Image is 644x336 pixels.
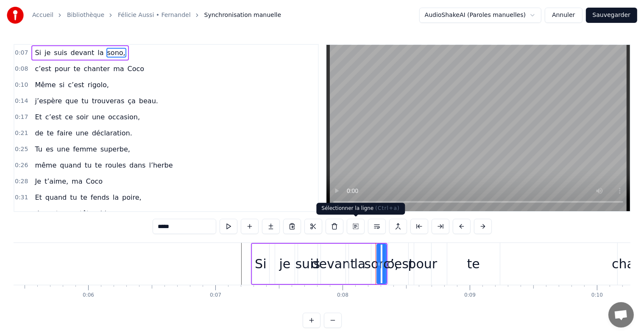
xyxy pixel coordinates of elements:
span: une [75,128,89,138]
span: 0:17 [15,113,28,121]
span: c’est [34,64,52,74]
span: Synchronisation manuelle [204,11,282,19]
span: chanter [83,64,111,74]
a: Félicie Aussi • Fernandel [118,11,191,19]
div: 0:06 [83,292,94,299]
div: Si [255,254,266,273]
span: même [34,160,57,170]
span: ma [112,64,125,74]
span: occasion, [107,112,141,122]
span: trouveras [91,96,125,106]
span: si [59,80,66,90]
div: je [279,254,290,273]
span: 0:28 [15,177,28,186]
div: te [467,254,480,273]
span: pour [54,64,71,74]
span: Je [34,176,42,186]
span: beau. [138,96,159,106]
img: youka [7,7,24,24]
span: faire [56,128,73,138]
span: 0:31 [15,193,28,202]
span: quand [59,160,82,170]
div: Sélectionner la ligne [316,203,405,215]
span: superbe, [100,144,131,154]
div: 0:08 [337,292,348,299]
span: 0:32 [15,209,28,218]
span: ( Ctrl+a ) [375,205,400,211]
span: devant [70,48,95,58]
a: Accueil [32,11,53,19]
span: 0:08 [15,65,28,73]
span: l’herbe [148,160,173,170]
span: fends [90,193,110,202]
span: quand [45,193,67,202]
span: te [46,128,54,138]
div: pour [408,254,437,273]
button: Annuler [545,8,582,23]
div: suis [296,254,321,273]
span: la [97,48,104,58]
span: ma [71,176,83,186]
span: Coco [127,64,145,74]
a: Bibliothèque [67,11,104,19]
span: suis [53,48,68,58]
span: rigolo, [87,80,110,90]
button: Sauvegarder [586,8,637,23]
span: 0:10 [15,81,28,89]
span: poire, [121,193,142,202]
div: c’est [383,254,414,273]
span: te [72,64,81,74]
span: une [91,112,106,122]
span: 0:21 [15,129,28,138]
span: tu [81,96,89,106]
span: t’aime, [44,176,69,186]
span: de [34,128,44,138]
span: Tu [34,144,43,154]
span: Et [34,112,42,122]
div: devant [311,254,355,273]
span: une [56,144,70,154]
div: sono, [364,254,399,273]
span: es [45,144,54,154]
span: te [80,193,88,202]
span: 0:25 [15,145,28,154]
span: c’est [67,80,85,90]
span: bizarres [99,209,128,218]
span: dans [128,160,146,170]
span: j’espère [34,96,63,106]
a: Ouvrir le chat [608,302,634,328]
span: soir [75,112,89,122]
span: je [44,48,51,58]
span: c’est [45,112,62,122]
nav: breadcrumb [32,11,281,19]
span: tu [84,160,92,170]
div: 0:10 [591,292,603,299]
span: Si [34,48,42,58]
span: 0:26 [15,161,28,170]
span: te [94,160,103,170]
span: ça [127,96,137,106]
span: femme [72,144,98,154]
span: tu [69,193,78,202]
div: 0:07 [210,292,221,299]
span: Et [34,193,42,202]
span: têtes [79,209,98,218]
span: ce [64,112,74,122]
span: Coco [85,176,104,186]
span: la [112,193,120,202]
span: 0:07 [15,49,28,57]
span: devant [34,209,59,218]
span: roules [104,160,127,170]
span: mes [61,209,77,218]
span: déclaration. [91,128,133,138]
span: 0:14 [15,97,28,105]
div: la [354,254,366,273]
span: sono, [106,48,126,58]
span: que [64,96,79,106]
span: Même [34,80,56,90]
div: 0:09 [464,292,476,299]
